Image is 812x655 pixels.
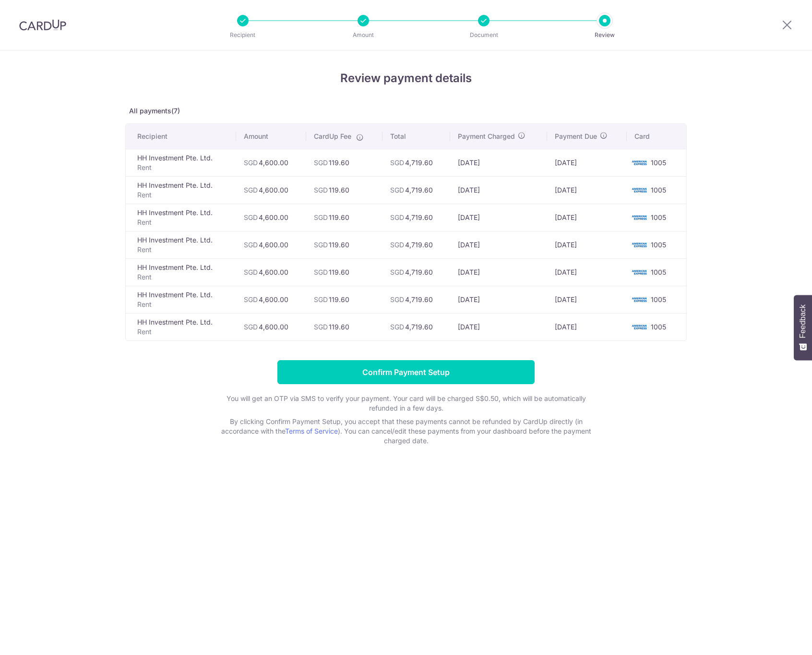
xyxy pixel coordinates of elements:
td: 4,600.00 [236,149,306,176]
span: SGD [314,323,328,331]
td: 4,600.00 [236,258,306,286]
h4: Review payment details [125,70,687,87]
td: 4,719.60 [382,231,450,258]
td: HH Investment Pte. Ltd. [126,258,236,286]
p: All payments(7) [125,106,687,116]
span: SGD [244,295,258,303]
td: HH Investment Pte. Ltd. [126,176,236,204]
span: 1005 [651,268,666,276]
span: 1005 [651,241,666,249]
a: Terms of Service [285,427,338,435]
p: Rent [137,245,228,255]
td: 119.60 [306,258,382,286]
td: [DATE] [547,231,627,258]
td: [DATE] [547,258,627,286]
td: [DATE] [547,313,627,340]
td: [DATE] [450,286,547,313]
td: 119.60 [306,176,382,204]
span: SGD [390,158,404,167]
td: HH Investment Pte. Ltd. [126,286,236,313]
td: 119.60 [306,231,382,258]
p: Review [569,30,640,40]
span: 1005 [651,295,666,303]
span: SGD [390,268,404,276]
span: Payment Charged [458,132,515,141]
td: 119.60 [306,149,382,176]
td: 4,719.60 [382,204,450,231]
td: [DATE] [450,231,547,258]
span: SGD [314,186,328,194]
span: Payment Due [555,132,597,141]
span: 1005 [651,186,666,194]
button: Feedback - Show survey [794,295,812,360]
td: [DATE] [547,286,627,313]
p: Rent [137,272,228,282]
p: Recipient [207,30,278,40]
td: [DATE] [450,149,547,176]
p: Rent [137,300,228,309]
td: 4,600.00 [236,231,306,258]
td: [DATE] [450,176,547,204]
td: 4,600.00 [236,313,306,340]
img: <span class="translation_missing" title="translation missing: en.account_steps.new_confirm_form.b... [630,239,649,251]
span: CardUp Fee [314,132,351,141]
span: SGD [390,241,404,249]
img: <span class="translation_missing" title="translation missing: en.account_steps.new_confirm_form.b... [630,184,649,196]
span: SGD [390,323,404,331]
p: By clicking Confirm Payment Setup, you accept that these payments cannot be refunded by CardUp di... [214,417,598,446]
td: [DATE] [450,258,547,286]
p: Document [448,30,519,40]
span: SGD [390,295,404,303]
span: SGD [244,186,258,194]
input: Confirm Payment Setup [277,360,535,384]
td: [DATE] [547,176,627,204]
p: Rent [137,190,228,200]
img: <span class="translation_missing" title="translation missing: en.account_steps.new_confirm_form.b... [630,267,649,278]
td: HH Investment Pte. Ltd. [126,313,236,340]
span: SGD [244,241,258,249]
td: 119.60 [306,286,382,313]
th: Recipient [126,124,236,149]
td: 4,719.60 [382,149,450,176]
td: 4,600.00 [236,286,306,313]
span: 1005 [651,323,666,331]
td: 4,719.60 [382,258,450,286]
img: CardUp [19,19,66,31]
p: Amount [328,30,399,40]
td: HH Investment Pte. Ltd. [126,231,236,258]
td: 4,719.60 [382,286,450,313]
td: 4,600.00 [236,204,306,231]
td: 4,719.60 [382,313,450,340]
p: Rent [137,327,228,337]
td: 119.60 [306,204,382,231]
p: You will get an OTP via SMS to verify your payment. Your card will be charged S$0.50, which will ... [214,394,598,413]
td: [DATE] [450,204,547,231]
td: 4,600.00 [236,176,306,204]
p: Rent [137,163,228,172]
th: Card [627,124,686,149]
img: <span class="translation_missing" title="translation missing: en.account_steps.new_confirm_form.b... [630,157,649,169]
span: SGD [244,213,258,221]
span: SGD [314,268,328,276]
td: HH Investment Pte. Ltd. [126,149,236,176]
span: SGD [390,213,404,221]
td: [DATE] [547,204,627,231]
td: [DATE] [547,149,627,176]
th: Amount [236,124,306,149]
span: SGD [390,186,404,194]
span: SGD [314,158,328,167]
span: SGD [314,295,328,303]
span: 1005 [651,158,666,167]
span: SGD [244,323,258,331]
th: Total [382,124,450,149]
span: SGD [244,158,258,167]
span: 1005 [651,213,666,221]
p: Rent [137,218,228,227]
span: SGD [314,213,328,221]
span: SGD [314,241,328,249]
img: <span class="translation_missing" title="translation missing: en.account_steps.new_confirm_form.b... [630,212,649,223]
img: <span class="translation_missing" title="translation missing: en.account_steps.new_confirm_form.b... [630,294,649,305]
span: Feedback [799,304,807,338]
td: HH Investment Pte. Ltd. [126,204,236,231]
td: [DATE] [450,313,547,340]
